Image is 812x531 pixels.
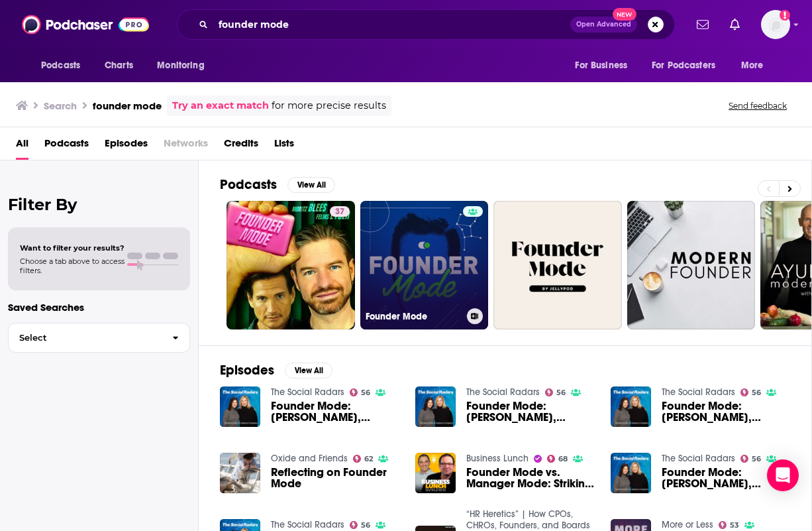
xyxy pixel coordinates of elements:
[172,98,269,113] a: Try an exact match
[271,453,348,464] a: Oxide and Friends
[761,10,790,39] button: Show profile menu
[662,386,735,398] a: The Social Radars
[220,176,335,193] a: PodcastsView All
[220,453,260,493] img: Reflecting on Founder Mode
[227,201,355,329] a: 37
[752,456,761,462] span: 56
[44,133,89,160] a: Podcasts
[767,459,799,491] div: Open Intercom Messenger
[105,56,133,75] span: Charts
[725,100,791,111] button: Send feedback
[361,390,370,396] span: 56
[643,53,735,78] button: open menu
[20,257,125,275] span: Choose a tab above to access filters.
[8,323,190,353] button: Select
[752,390,761,396] span: 56
[780,10,790,21] svg: Add a profile image
[350,388,371,396] a: 56
[9,333,162,342] span: Select
[613,8,636,21] span: New
[164,133,208,160] span: Networks
[220,362,332,379] a: EpisodesView All
[415,386,456,427] img: Founder Mode: Paul Graham, Founder, Y Combinator
[364,456,373,462] span: 62
[662,467,790,489] span: Founder Mode: [PERSON_NAME], Founder, Softmax & Twitch
[576,21,631,28] span: Open Advanced
[652,56,715,75] span: For Podcasters
[719,521,740,529] a: 53
[725,13,745,36] a: Show notifications dropdown
[360,201,489,329] a: Founder Mode
[466,386,540,398] a: The Social Radars
[330,206,350,217] a: 37
[105,133,148,160] a: Episodes
[157,56,204,75] span: Monitoring
[8,195,190,214] h2: Filter By
[93,99,162,112] h3: founder mode
[220,386,260,427] a: Founder Mode: Christina Cacioppo, Founder & CEO, Vanta
[575,56,627,75] span: For Business
[16,133,28,160] a: All
[740,455,762,463] a: 56
[761,10,790,39] span: Logged in as Isabellaoidem
[350,521,371,529] a: 56
[611,386,651,427] img: Founder Mode: Brian Chesky, Founder & CEO, Airbnb
[361,522,370,528] span: 56
[335,206,344,219] span: 37
[611,453,651,493] img: Founder Mode: Emmett Shear, Founder, Softmax & Twitch
[761,10,790,39] img: User Profile
[96,53,141,78] a: Charts
[220,176,277,193] h2: Podcasts
[366,311,462,322] h3: Founder Mode
[22,12,149,37] img: Podchaser - Follow, Share and Rate Podcasts
[353,455,374,463] a: 62
[740,388,762,396] a: 56
[662,519,713,530] a: More or Less
[662,453,735,464] a: The Social Radars
[224,133,258,160] span: Credits
[691,13,714,36] a: Show notifications dropdown
[272,98,386,113] span: for more precise results
[730,522,739,528] span: 53
[41,56,80,75] span: Podcasts
[20,243,125,253] span: Want to filter your results?
[32,53,97,78] button: open menu
[148,53,221,78] button: open menu
[558,456,568,462] span: 68
[220,362,274,379] h2: Episodes
[570,17,637,32] button: Open AdvancedNew
[466,467,595,489] a: Founder Mode vs. Manager Mode: Striking the Right Balance
[271,519,344,530] a: The Social Radars
[556,390,566,396] span: 56
[547,455,568,463] a: 68
[466,400,595,423] span: Founder Mode: [PERSON_NAME], Founder, Y Combinator
[732,53,780,78] button: open menu
[285,363,332,379] button: View All
[662,400,790,423] a: Founder Mode: Brian Chesky, Founder & CEO, Airbnb
[44,99,77,112] h3: Search
[545,388,566,396] a: 56
[177,9,675,40] div: Search podcasts, credits, & more...
[271,467,399,489] a: Reflecting on Founder Mode
[466,400,595,423] a: Founder Mode: Paul Graham, Founder, Y Combinator
[271,400,399,423] a: Founder Mode: Christina Cacioppo, Founder & CEO, Vanta
[271,386,344,398] a: The Social Radars
[566,53,644,78] button: open menu
[274,133,294,160] a: Lists
[271,400,399,423] span: Founder Mode: [PERSON_NAME], Founder & CEO, Vanta
[741,56,764,75] span: More
[466,453,529,464] a: Business Lunch
[8,301,190,314] p: Saved Searches
[415,453,456,493] img: Founder Mode vs. Manager Mode: Striking the Right Balance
